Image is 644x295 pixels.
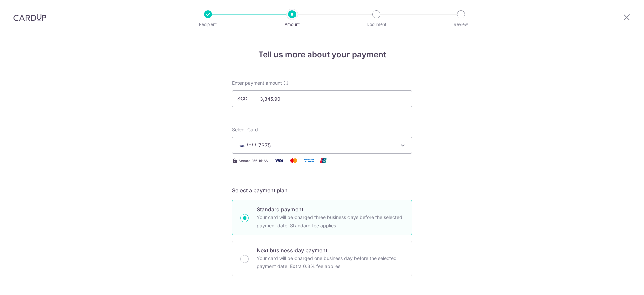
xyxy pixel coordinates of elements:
p: Your card will be charged one business day before the selected payment date. Extra 0.3% fee applies. [257,254,404,271]
input: 0.00 [232,90,412,107]
img: Union Pay [317,156,330,165]
p: Your card will be charged three business days before the selected payment date. Standard fee appl... [257,213,404,230]
span: Secure 256-bit SSL [239,158,270,163]
p: Amount [267,21,317,28]
span: translation missing: en.payables.payment_networks.credit_card.summary.labels.select_card [232,127,258,132]
p: Document [352,21,401,28]
img: Mastercard [287,156,301,165]
iframe: Opens a widget where you can find more information [601,275,637,292]
span: Enter payment amount [232,80,282,86]
img: CardUp [13,13,46,21]
p: Standard payment [257,205,404,213]
h5: Select a payment plan [232,186,412,194]
p: Recipient [183,21,233,28]
p: Next business day payment [257,246,404,254]
p: Review [436,21,486,28]
span: SGD [237,95,255,102]
h4: Tell us more about your payment [232,49,412,61]
img: VISA [238,143,246,148]
img: American Express [302,156,315,165]
img: Visa [272,156,286,165]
